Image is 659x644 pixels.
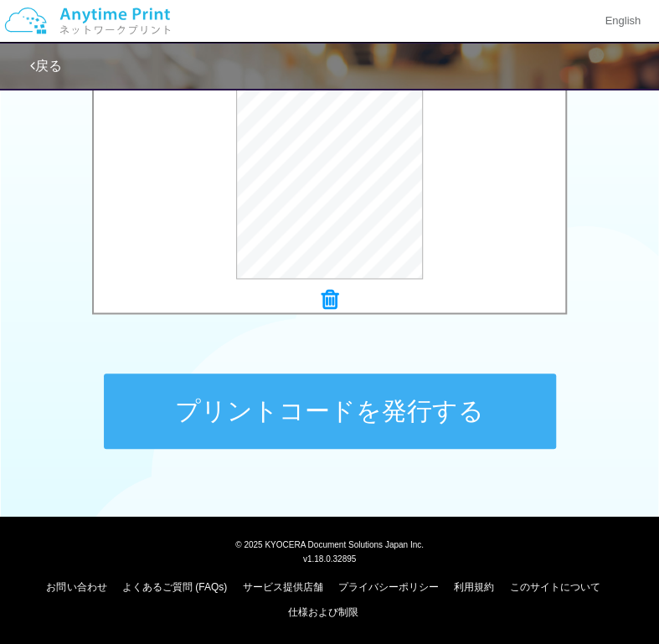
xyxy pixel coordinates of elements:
[104,374,556,449] button: プリントコードを発行する
[454,580,494,592] a: 利用規約
[46,580,106,592] a: お問い合わせ
[30,59,62,73] a: 戻る
[288,605,358,617] a: 仕様および制限
[122,580,227,592] a: よくあるご質問 (FAQs)
[243,580,323,592] a: サービス提供店舗
[338,580,439,592] a: プライバシーポリシー
[235,538,424,549] span: © 2025 KYOCERA Document Solutions Japan Inc.
[510,580,600,592] a: このサイトについて
[303,553,356,563] span: v1.18.0.32895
